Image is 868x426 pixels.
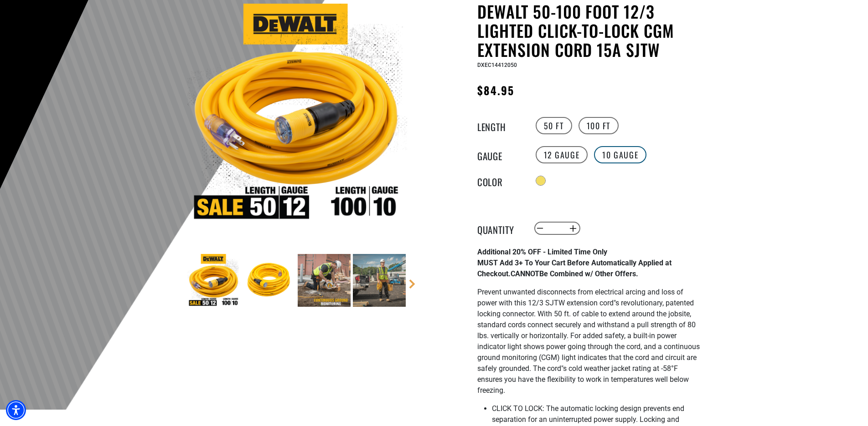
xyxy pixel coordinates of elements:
strong: Additional 20% OFF - Limited Time Only [477,248,607,256]
span: $84.95 [477,82,514,98]
label: 12 Gauge [536,146,588,163]
div: Accessibility Menu [6,400,26,420]
legend: Length [477,120,523,132]
a: Next [408,279,417,289]
label: Quantity [477,223,523,234]
label: 100 FT [579,117,619,134]
span: Prevent unwanted disconnects from electrical arcing and loss of power with this 12/3 SJTW extensi... [477,288,700,395]
span: DXEC14412050 [477,62,517,68]
legend: Color [477,175,523,187]
legend: Gauge [477,149,523,161]
strong: MUST Add 3+ To Your Cart Before Automatically Applied at Checkout. Be Combined w/ Other Offers. [477,259,672,278]
span: CANNOT [511,269,539,278]
h1: DEWALT 50-100 foot 12/3 Lighted Click-to-Lock CGM Extension Cord 15A SJTW [477,2,701,59]
label: 50 FT [536,117,572,134]
label: 10 Gauge [594,146,646,163]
